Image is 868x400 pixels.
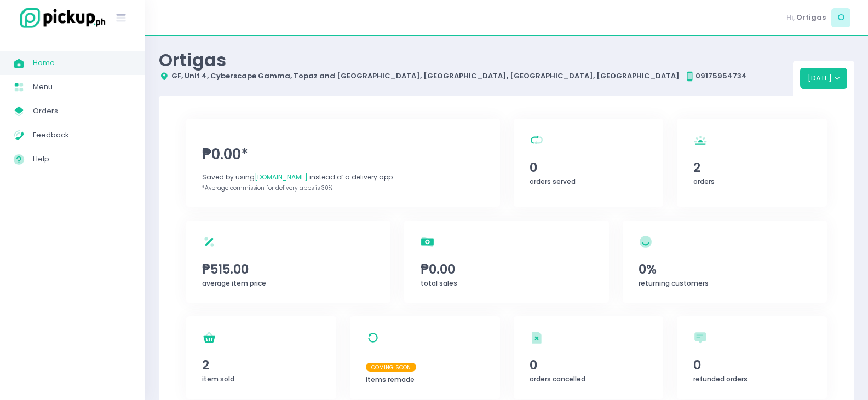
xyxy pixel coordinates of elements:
[693,177,715,186] span: orders
[693,158,811,177] span: 2
[202,279,266,288] span: average item price
[786,12,795,23] span: Hi,
[159,71,793,82] div: GF, Unit 4, Cyberscape Gamma, Topaz and [GEOGRAPHIC_DATA], [GEOGRAPHIC_DATA], [GEOGRAPHIC_DATA], ...
[693,356,811,374] span: 0
[693,374,748,384] span: refunded orders
[202,144,484,165] span: ₱0.00*
[639,279,709,288] span: returning customers
[530,356,647,374] span: 0
[831,8,850,27] span: O
[14,6,107,30] img: logo
[202,172,484,182] div: Saved by using instead of a delivery app
[677,119,827,207] a: 2orders
[623,221,827,303] a: 0%returning customers
[421,279,457,288] span: total sales
[530,177,576,186] span: orders served
[800,68,848,89] button: [DATE]
[202,374,234,384] span: item sold
[159,49,793,71] div: Ortigas
[514,119,664,207] a: 0orders served
[186,316,336,399] a: 2item sold
[33,128,131,142] span: Feedback
[404,221,608,303] a: ₱0.00total sales
[33,80,131,94] span: Menu
[33,104,131,118] span: Orders
[639,260,811,279] span: 0%
[530,158,647,177] span: 0
[366,375,415,384] span: items remade
[33,152,131,166] span: Help
[514,316,664,399] a: 0orders cancelled
[530,374,585,384] span: orders cancelled
[677,316,827,399] a: 0refunded orders
[33,56,131,70] span: Home
[421,260,593,279] span: ₱0.00
[202,260,375,279] span: ₱515.00
[255,172,308,182] span: [DOMAIN_NAME]
[366,363,416,372] span: Coming Soon
[796,12,826,23] span: Ortigas
[186,221,390,303] a: ₱515.00average item price
[202,184,332,192] span: *Average commission for delivery apps is 30%
[202,356,320,374] span: 2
